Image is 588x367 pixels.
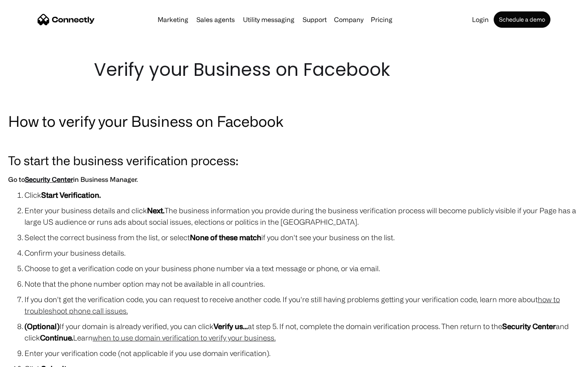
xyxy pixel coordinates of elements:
strong: Verify us... [214,322,248,330]
a: Sales agents [193,16,238,23]
li: Select the correct business from the list, or select if you don't see your business on the list. [24,232,580,243]
li: Enter your business details and click The business information you provide during the business ve... [24,205,580,228]
strong: Start Verification. [41,191,101,199]
a: Schedule a demo [494,11,550,28]
a: Pricing [367,16,396,23]
p: ‍ [8,135,580,147]
a: Utility messaging [240,16,298,23]
strong: Continue. [40,334,73,342]
aside: Language selected: English [8,353,49,364]
strong: (Optional) [24,322,60,330]
a: when to use domain verification to verify your business. [93,334,276,342]
li: Note that the phone number option may not be available in all countries. [24,278,580,290]
h1: Verify your Business on Facebook [94,57,494,82]
li: If you don't get the verification code, you can request to receive another code. If you're still ... [24,294,580,316]
a: Marketing [154,16,192,23]
a: Support [299,16,330,23]
div: Company [334,14,363,25]
ul: Language list [16,353,49,364]
li: If your domain is already verified, you can click at step 5. If not, complete the domain verifica... [24,321,580,343]
strong: Security Center [502,322,556,330]
li: Choose to get a verification code on your business phone number via a text message or phone, or v... [24,263,580,274]
li: Confirm your business details. [24,247,580,259]
a: Security Center [25,176,73,183]
strong: None of these match [190,233,261,241]
a: Login [469,16,492,23]
li: Click [24,189,580,201]
h2: How to verify your Business on Facebook [8,111,580,131]
h6: Go to in Business Manager. [8,174,580,185]
h3: To start the business verification process: [8,151,580,170]
strong: Next. [147,206,165,214]
li: Enter your verification code (not applicable if you use domain verification). [24,347,580,359]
